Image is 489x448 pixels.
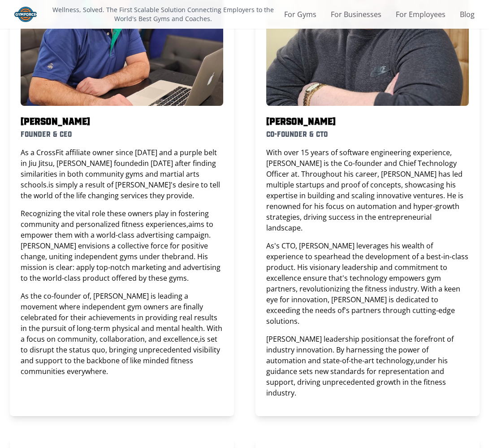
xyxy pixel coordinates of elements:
[266,127,469,140] h4: Co-Founder & CTO
[14,7,37,22] img: Gym Force Logo
[331,9,381,20] a: For Businesses
[266,305,455,326] gymforceregisteredtrademark: 's partners through cutting-edge solutions.
[21,219,221,283] gymforceregisteredtrademark: aims to empower them with a world-class advertising campaign. [PERSON_NAME] envisions a collectiv...
[266,273,460,326] gymforceregisteredtrademark: 's technology empowers gym partners, revolutionizing the fitness industry. With a keen eye for in...
[21,291,223,377] p: As the co-founder of
[21,113,223,127] h2: [PERSON_NAME]
[266,240,469,326] p: As
[266,169,463,233] gymforceregisteredtrademark: . Throughout his career, [PERSON_NAME] has led multiple startups and proof of concepts, showcasin...
[266,356,448,398] gymforceregisteredtrademark: under his guidance sets new standards for representation and support, driving unprecedented growt...
[21,147,223,201] p: As a CrossFit affiliate owner since [DATE] and a purple belt in Jiu Jitsu, [PERSON_NAME] founded
[21,180,220,200] gymforceregisteredtrademark: is simply a result of [PERSON_NAME]'s desire to tell the world of the life changing services they...
[460,9,475,20] a: Blog
[46,5,281,23] p: Wellness, Solved. The First Scalable Solution Connecting Employers to the World's Best Gyms and C...
[21,291,222,376] gymforceregisteredtrademark: , [PERSON_NAME] is leading a movement where independent gym owners are finally celebrated for the...
[21,158,220,200] gymforceregisteredtrademark: in [DATE] after finding similarities in both community gyms and martial arts schools.
[266,241,468,326] gymforceregisteredtrademark: 's CTO, [PERSON_NAME] leverages his wealth of experience to spearhead the development of a best-i...
[21,252,221,283] gymforceregisteredtrademark: brand. His mission is clear: apply top-notch marketing and advertising to the world-class product...
[266,334,454,398] gymforceregisteredtrademark: at the forefront of industry innovation. By harnessing the power of automation and state-of-the-a...
[266,147,469,233] p: With over 15 years of software engineering experience, [PERSON_NAME] is the Co-founder and Chief ...
[21,208,223,283] p: Recognizing the vital role these owners play in fostering community and personalized fitness expe...
[266,334,469,398] p: [PERSON_NAME] leadership positions
[266,113,469,127] h2: [PERSON_NAME]
[21,127,223,140] h4: Founder & CEO
[284,9,316,20] a: For Gyms
[396,9,446,20] a: For Employees
[21,334,220,376] gymforceregisteredtrademark: is set to disrupt the status quo, bringing unprecedented visibility and support to the backbone o...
